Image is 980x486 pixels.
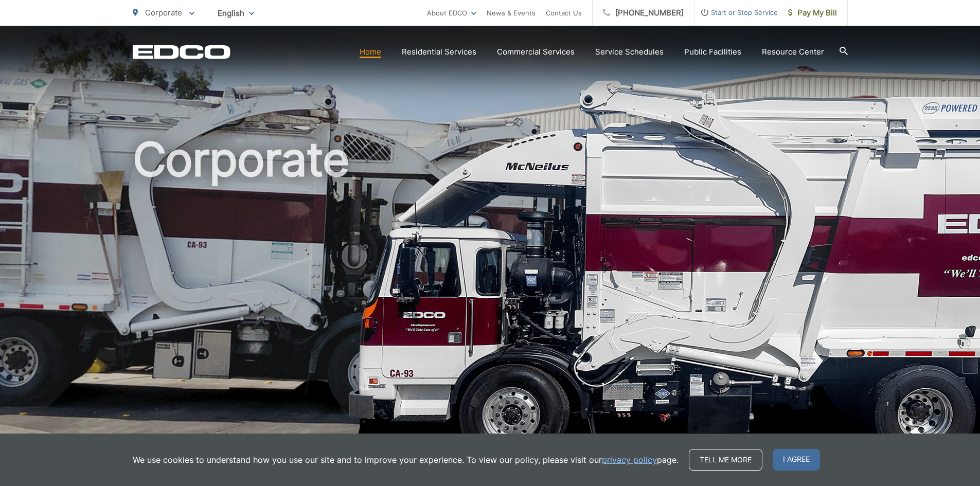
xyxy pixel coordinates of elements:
span: English [210,4,262,22]
a: privacy policy [602,454,657,466]
a: Home [360,46,381,58]
a: Contact Us [546,7,582,19]
a: Resource Center [762,46,824,58]
a: Residential Services [402,46,476,58]
span: I agree [773,449,820,471]
a: EDCD logo. Return to the homepage. [133,45,230,59]
p: We use cookies to understand how you use our site and to improve your experience. To view our pol... [133,454,679,466]
a: About EDCO [427,7,476,19]
a: Service Schedules [595,46,664,58]
a: Public Facilities [684,46,741,58]
span: Corporate [145,8,182,17]
a: News & Events [487,7,536,19]
span: Pay My Bill [788,7,837,19]
a: Commercial Services [497,46,575,58]
h1: Corporate [133,134,848,459]
a: Tell me more [689,449,762,471]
